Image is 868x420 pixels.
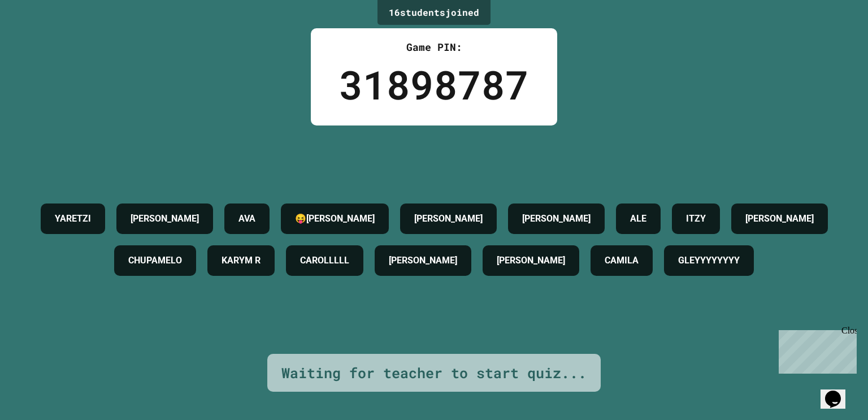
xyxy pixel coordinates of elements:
[222,254,261,267] h4: KARYM R
[497,254,565,267] h4: [PERSON_NAME]
[678,254,740,267] h4: GLEYYYYYYYY
[605,254,639,267] h4: CAMILA
[55,212,91,226] h4: YARETZI
[389,254,457,267] h4: [PERSON_NAME]
[630,212,646,226] h4: ALE
[821,375,857,409] iframe: chat widget
[238,212,255,226] h4: AVA
[339,40,529,55] div: Game PIN:
[131,212,199,226] h4: [PERSON_NAME]
[414,212,483,226] h4: [PERSON_NAME]
[295,212,375,226] h4: 😝[PERSON_NAME]
[128,254,182,267] h4: CHUPAMELO
[686,212,706,226] h4: ITZY
[281,362,587,384] div: Waiting for teacher to start quiz...
[5,5,78,72] div: Chat with us now!Close
[522,212,591,226] h4: [PERSON_NAME]
[300,254,349,267] h4: CAROLLLLL
[774,326,857,374] iframe: chat widget
[745,212,814,226] h4: [PERSON_NAME]
[339,55,529,114] div: 31898787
